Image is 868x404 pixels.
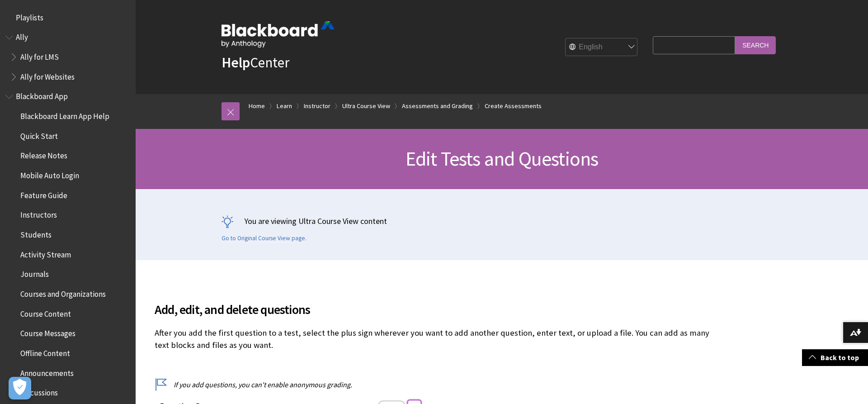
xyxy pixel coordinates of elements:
a: Home [249,100,265,112]
span: Announcements [20,366,74,378]
span: Blackboard Learn App Help [20,109,109,121]
a: Learn [277,100,292,112]
span: Offline Content [20,346,70,358]
nav: Book outline for Anthology Ally Help [5,30,130,85]
span: Course Messages [20,326,75,338]
span: Playlists [16,10,43,22]
a: Ultra Course View [342,100,390,112]
span: Discussions [20,385,58,397]
span: Activity Stream [20,247,71,259]
select: Site Language Selector [566,38,638,56]
span: Course Content [20,306,71,318]
p: If you add questions, you can't enable anonymous grading. [155,380,715,390]
p: After you add the first question to a test, select the plus sign wherever you want to add another... [155,327,715,351]
span: Mobile Auto Login [20,168,79,180]
span: Courses and Organizations [20,286,106,299]
span: Feature Guide [20,188,67,200]
span: Release Notes [20,148,67,161]
span: Students [20,227,52,239]
button: Open Preferences [9,377,31,399]
a: Go to Original Course View page. [222,234,307,242]
a: Assessments and Grading [402,100,473,112]
a: Instructor [304,100,330,112]
span: Blackboard App [16,89,68,101]
a: Create Assessments [485,100,542,112]
nav: Book outline for Playlists [5,10,130,25]
strong: Help [222,53,250,71]
span: Instructors [20,208,57,220]
span: Add, edit, and delete questions [155,300,715,319]
a: HelpCenter [222,53,289,71]
input: Search [735,36,776,54]
span: Ally [16,30,28,42]
span: Edit Tests and Questions [406,146,599,171]
span: Journals [20,267,49,279]
span: Ally for Websites [20,69,75,81]
span: Ally for LMS [20,49,59,62]
a: Back to top [802,349,868,366]
img: Blackboard by Anthology [222,21,335,48]
p: You are viewing Ultra Course View content [222,215,782,227]
span: Quick Start [20,128,58,141]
